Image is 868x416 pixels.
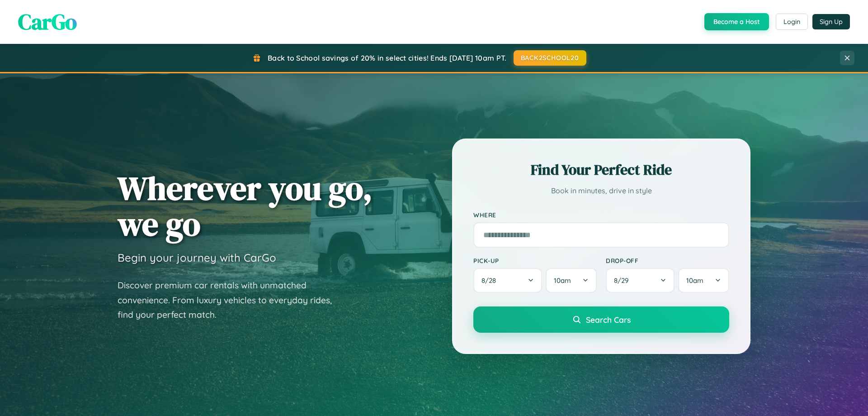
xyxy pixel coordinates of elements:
h3: Begin your journey with CarGo [118,251,276,264]
button: 8/28 [473,268,542,293]
p: Book in minutes, drive in style [473,184,729,197]
button: 10am [546,268,597,293]
h1: Wherever you go, we go [118,170,373,242]
span: Back to School savings of 20% in select cities! Ends [DATE] 10am PT. [268,53,506,62]
span: 10am [554,276,571,285]
span: 8 / 29 [614,276,633,285]
span: 8 / 28 [481,276,500,285]
button: 8/29 [606,268,675,293]
label: Drop-off [606,257,729,264]
span: CarGo [18,7,77,37]
span: Search Cars [586,315,631,325]
h2: Find Your Perfect Ride [473,160,729,180]
button: BACK2SCHOOL20 [514,50,586,66]
label: Pick-up [473,257,597,264]
button: 10am [678,268,729,293]
button: Search Cars [473,306,729,333]
span: 10am [686,276,703,285]
p: Discover premium car rentals with unmatched convenience. From luxury vehicles to everyday rides, ... [118,278,344,322]
label: Where [473,211,729,219]
button: Login [776,14,808,30]
button: Become a Host [704,13,769,30]
button: Sign Up [812,14,850,29]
